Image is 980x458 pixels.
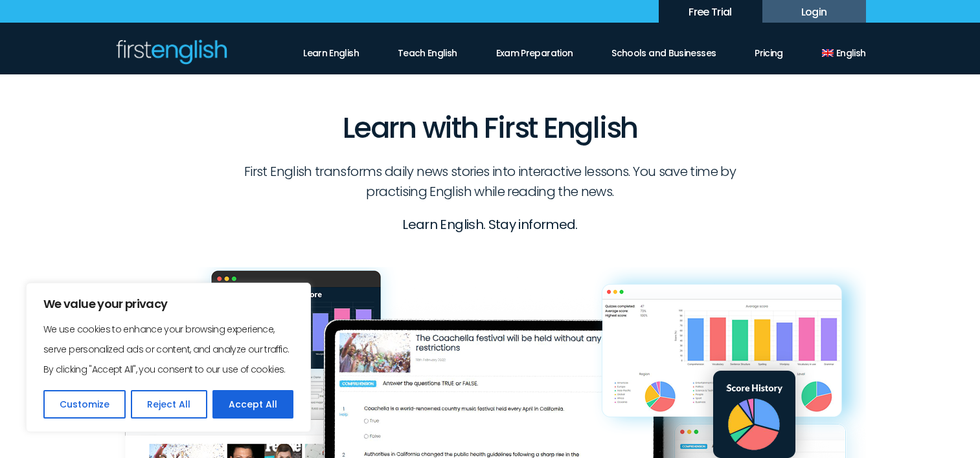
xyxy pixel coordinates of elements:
[402,215,577,234] strong: Learn English. Stay informed.
[115,74,866,149] h1: Learn with First English
[233,162,747,202] p: First English transforms daily news stories into interactive lessons. You save time by practising...
[836,47,866,59] span: English
[212,390,293,419] button: Accept All
[496,39,573,60] a: Exam Preparation
[398,39,457,60] a: Teach English
[43,390,126,419] button: Customize
[43,296,293,312] p: We value your privacy
[755,39,783,60] a: Pricing
[822,39,866,60] a: English
[43,320,293,380] p: We use cookies to enhance your browsing experience, serve personalized ads or content, and analyz...
[131,390,207,419] button: Reject All
[611,39,716,60] a: Schools and Businesses
[303,39,359,60] a: Learn English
